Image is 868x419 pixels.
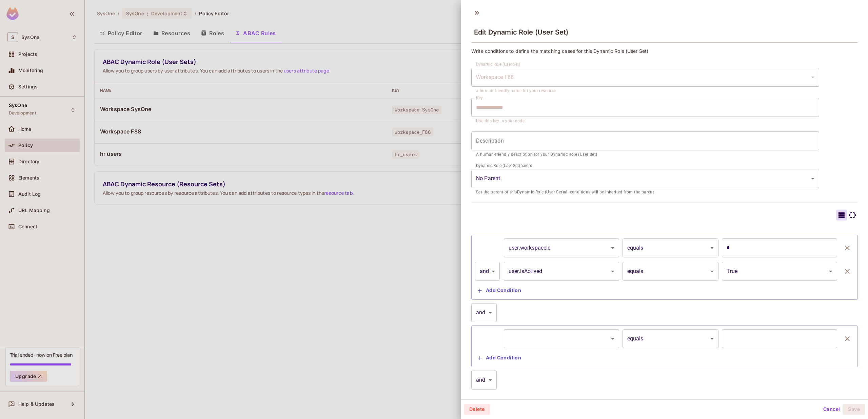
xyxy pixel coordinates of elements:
button: Add Condition [475,353,524,363]
p: Set the parent of this Dynamic Role (User Set) all conditions will be inherited from the parent [476,189,814,196]
div: and [471,371,497,390]
div: True [722,262,837,281]
div: equals [623,262,719,281]
div: user.workspaceId [504,238,619,257]
div: and [471,303,497,322]
button: Delete [464,404,490,415]
label: Key [476,95,483,101]
label: Dynamic Role (User Set) [476,61,520,67]
p: Write conditions to define the matching cases for this Dynamic Role (User Set) [471,48,858,54]
div: Without label [471,169,819,188]
button: Cancel [821,404,843,415]
div: user.isActived [504,262,619,281]
label: Dynamic Role (User Set) parent [476,163,532,168]
p: Use this key in your code. [476,118,814,125]
p: A human-friendly description for your Dynamic Role (User Set) [476,151,814,158]
div: Without label [471,68,819,87]
div: equals [623,329,719,348]
span: Edit Dynamic Role (User Set) [474,28,568,36]
div: and [475,262,500,281]
p: a human-friendly name for your resource [476,88,814,95]
button: Add Condition [475,285,524,296]
div: equals [623,238,719,257]
button: Save [843,404,865,415]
